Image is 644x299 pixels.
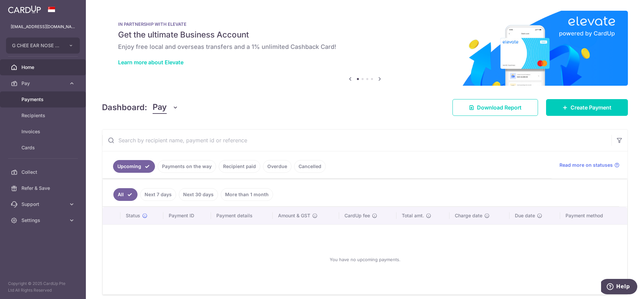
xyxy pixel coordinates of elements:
[21,144,66,151] span: Cards
[21,169,66,175] span: Collect
[111,230,619,289] div: You have no upcoming payments.
[559,162,613,168] span: Read more on statuses
[118,21,612,27] p: IN PARTNERSHIP WITH ELEVATE
[113,160,155,173] a: Upcoming
[21,201,66,208] span: Support
[118,43,612,51] h6: Enjoy free local and overseas transfers and a 1% unlimited Cashback Card!
[221,188,273,201] a: More than 1 month
[158,160,216,173] a: Payments on the way
[571,103,611,111] span: Create Payment
[118,29,612,40] h5: Get the ultimate Business Account
[113,188,138,201] a: All
[344,212,370,219] span: CardUp fee
[219,160,260,173] a: Recipient paid
[263,160,291,173] a: Overdue
[118,59,183,66] a: Learn more about Elevate
[140,188,176,201] a: Next 7 days
[11,23,75,30] p: [EMAIL_ADDRESS][DOMAIN_NAME]
[546,99,628,116] a: Create Payment
[21,185,66,192] span: Refer & Save
[126,212,140,219] span: Status
[452,99,538,116] a: Download Report
[102,130,611,151] input: Search by recipient name, payment id or reference
[402,212,424,219] span: Total amt.
[179,188,218,201] a: Next 30 days
[560,207,627,224] th: Payment method
[211,207,273,224] th: Payment details
[21,217,66,224] span: Settings
[102,11,628,86] img: Renovation banner
[455,212,482,219] span: Charge date
[21,128,66,135] span: Invoices
[21,96,66,103] span: Payments
[601,279,637,296] iframe: Opens a widget where you can find more information
[153,101,178,114] button: Pay
[278,212,310,219] span: Amount & GST
[21,64,66,71] span: Home
[12,42,62,49] span: G CHEE EAR NOSE THROAT SINUS DIZZINESS CENTRE
[559,162,620,168] a: Read more on statuses
[8,5,41,13] img: CardUp
[477,103,522,111] span: Download Report
[163,207,211,224] th: Payment ID
[515,212,535,219] span: Due date
[102,101,147,114] h4: Dashboard:
[294,160,326,173] a: Cancelled
[153,101,167,114] span: Pay
[6,38,80,54] button: G CHEE EAR NOSE THROAT SINUS DIZZINESS CENTRE
[21,80,66,87] span: Pay
[21,112,66,119] span: Recipients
